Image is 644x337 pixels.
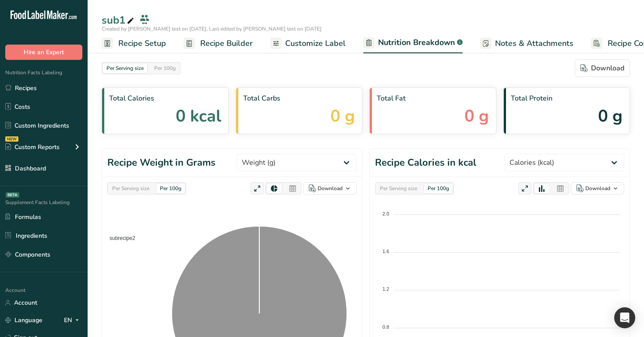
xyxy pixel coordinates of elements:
[464,104,489,129] span: 0 g
[318,184,343,192] div: Download
[382,324,389,330] tspan: 0.8
[151,63,179,73] div: Per 100g
[614,307,635,328] div: Open Intercom Messenger
[376,184,421,193] div: Per Serving size
[303,182,357,195] button: Download
[200,38,253,49] span: Recipe Builder
[156,184,185,193] div: Per 100g
[102,12,136,28] div: sub1
[382,286,389,292] tspan: 1.2
[109,93,221,104] span: Total Calories
[176,104,221,129] span: 0 kcal
[103,63,147,73] div: Per Serving size
[575,59,630,77] button: Download
[571,182,624,195] button: Download
[103,235,135,241] span: subrecipe2
[6,192,19,198] div: BETA
[184,34,253,53] a: Recipe Builder
[107,156,216,170] h1: Recipe Weight in Grams
[243,93,355,104] span: Total Carbs
[5,142,60,152] div: Custom Reports
[382,211,389,216] tspan: 2.0
[580,63,624,73] div: Download
[5,45,82,60] button: Hire an Expert
[511,93,623,104] span: Total Protein
[270,34,346,53] a: Customize Label
[109,184,153,193] div: Per Serving size
[118,38,166,49] span: Recipe Setup
[424,184,453,193] div: Per 100g
[598,104,623,129] span: 0 g
[102,34,166,53] a: Recipe Setup
[363,33,463,54] a: Nutrition Breakdown
[64,315,82,326] div: EN
[585,184,610,192] div: Download
[377,93,489,104] span: Total Fat
[480,34,573,53] a: Notes & Attachments
[5,136,18,142] div: NEW
[5,313,42,328] a: Language
[378,37,455,49] span: Nutrition Breakdown
[330,104,355,129] span: 0 g
[495,38,573,49] span: Notes & Attachments
[102,25,322,32] span: Created by [PERSON_NAME] test on [DATE], Last edited by [PERSON_NAME] test on [DATE]
[382,249,389,254] tspan: 1.6
[285,38,346,49] span: Customize Label
[375,156,476,170] h1: Recipe Calories in kcal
